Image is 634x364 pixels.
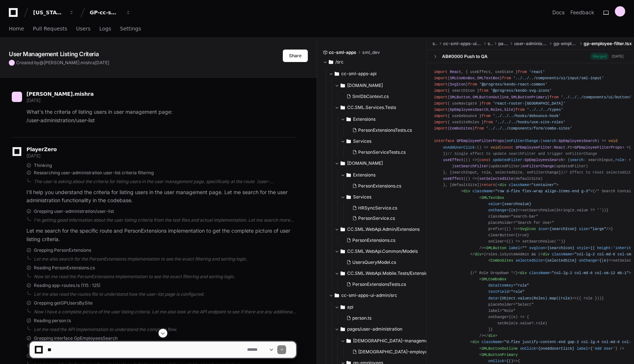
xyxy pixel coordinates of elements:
span: '../../../components/ui/input/sml-input' [513,76,604,80]
span: PersonExtensionsTests.cs [358,127,412,133]
span: from [479,88,488,93]
button: /src [323,56,421,68]
svg: Directory [346,115,351,124]
span: sml_dev [362,50,380,55]
button: HRSyncService.cs [349,203,428,213]
span: < = > [518,271,631,275]
button: cc-sml-apps-api [329,68,427,80]
span: label [509,246,520,250]
span: < = = /> [518,227,611,231]
span: GpEmployeesSearch [450,108,488,112]
span: Roles [491,108,502,112]
span: SMLComboBox [481,277,506,281]
span: pages [498,41,508,47]
span: {searchIcon} [547,246,574,250]
svg: Directory [341,325,345,334]
span: div [543,252,549,256]
span: interface [434,139,454,143]
span: inherit [615,246,631,250]
span: from [516,108,525,112]
span: cc-sml-apps-ui-admin [443,41,482,47]
span: person.ts [352,315,371,321]
p: I'll help you understand the criteria for listing users in the user management page. Let me searc... [26,188,296,205]
span: import [434,95,448,99]
span: selectedSite [516,258,543,263]
span: import [434,70,448,74]
svg: Directory [335,69,339,78]
span: import [434,76,448,80]
span: {selectedSite} [545,258,577,263]
span: FC [568,145,572,150]
button: PersonServiceTests.cs [349,147,428,157]
button: Extensions [341,169,432,181]
p: What's the criteria of listing users in user management page: /user-administration/user-list [26,108,296,125]
span: onFilterChange [506,139,538,143]
span: @ [39,60,44,65]
span: from [481,101,491,106]
span: void [491,145,500,150]
span: Extensions [353,116,375,122]
span: from [518,70,527,74]
span: CC.SML.WebApi.Common/Models [347,248,418,254]
svg: Directory [341,81,345,90]
span: SmlDbContext.cs [352,94,389,99]
div: AB#0000 Push to QA [442,54,488,59]
a: Pull Requests [33,21,67,37]
span: value [488,202,500,206]
span: // Single effect to update searchFilter and trigger onFilterChange [448,152,597,156]
div: Let me read the API implementation to understand the complete flow. [34,327,296,332]
span: pages/user-administration [347,326,402,332]
span: Thinking [34,163,52,168]
svg: Directory [341,269,345,278]
span: from [549,95,559,99]
div: Let me also search for the PersonExtensions implementation to see the exact filtering and sorting... [34,256,296,262]
span: onAddUserClick [443,145,475,150]
span: data [488,296,498,301]
span: < = = = => [434,277,577,300]
span: PersonExtensions.cs [358,183,401,189]
span: SMLButtonPrimary [511,95,548,99]
span: GpEmployeesSearch [525,158,563,162]
span: return [481,183,495,187]
span: user-administration [514,41,548,47]
span: useEffect [443,158,463,162]
span: className [509,183,529,187]
span: PersonService.cs [358,215,395,221]
button: SmlDbContext.cs [343,91,428,102]
svg: Directory [341,225,345,234]
a: Logs [99,21,111,37]
span: SMLButton [450,95,470,99]
span: [DOMAIN_NAME] [347,160,383,166]
span: import [434,82,448,87]
span: textField [488,290,509,294]
div: Now I have a complete picture of the user listing criteria. Let me also look at the API endpoint ... [34,309,296,315]
span: className [473,189,493,193]
span: {Object.values(Roles).map((role) [500,296,572,301]
span: GpEmployeesSearch [559,139,597,143]
span: setSearchFilter [454,164,488,168]
span: Services [353,194,371,200]
span: /src [335,59,343,65]
span: Extensions [353,172,375,178]
span: Site [504,108,513,112]
span: Services [353,138,371,144]
span: gp-employees [553,41,578,47]
svg: Directory [346,171,351,179]
span: "large" [590,227,606,231]
span: Home [9,26,24,31]
button: [US_STATE] Pacific [30,6,77,19]
span: GPEmployeeFilterProps [574,145,622,150]
span: Grepping user-administration/user-list [34,208,114,214]
span: SMLComboBox [450,76,475,80]
span: < = > [498,183,559,187]
span: div [500,183,506,187]
span: cc-sml-apps [329,50,356,55]
span: onChange [579,258,597,263]
span: div [520,271,527,275]
span: import [434,126,448,131]
p: Let me search for the specific route and PersonExtensions implementation to get the complete pict... [26,227,296,244]
span: updatedFilter [493,158,522,162]
span: [DATE] [26,98,40,103]
span: Researching user-administration user-list criteria filtering [34,170,154,176]
span: style [577,246,588,250]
